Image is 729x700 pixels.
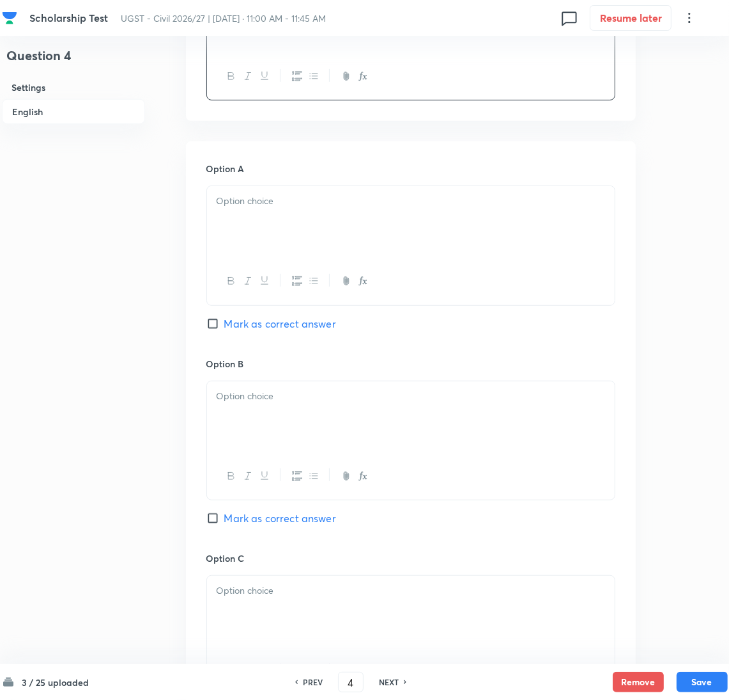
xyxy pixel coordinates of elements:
[379,676,399,688] h6: NEXT
[121,12,326,24] span: UGST - Civil 2026/27 | [DATE] · 11:00 AM - 11:45 AM
[590,5,671,31] button: Resume later
[206,357,615,370] h6: Option B
[2,99,145,124] h6: English
[206,162,615,175] h6: Option A
[29,11,108,24] span: Scholarship Test
[22,676,89,689] h6: 3 / 25 uploaded
[2,10,20,26] a: Company Logo
[224,316,336,331] span: Mark as correct answer
[303,676,323,688] h6: PREV
[2,10,17,26] img: Company Logo
[2,76,145,99] h6: Settings
[206,552,615,565] h6: Option C
[2,46,145,76] h4: Question 4
[224,511,336,526] span: Mark as correct answer
[613,672,664,692] button: Remove
[677,672,728,692] button: Save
